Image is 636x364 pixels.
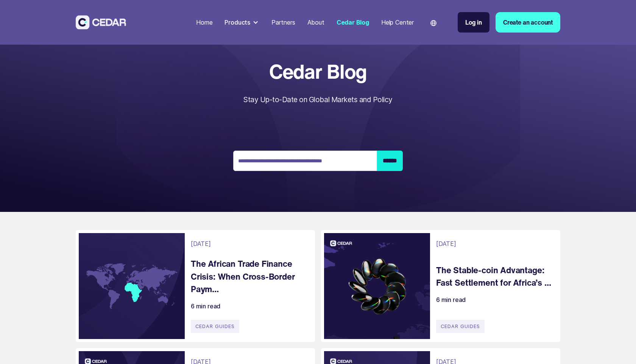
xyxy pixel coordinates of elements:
a: Create an account [496,12,560,33]
div: [DATE] [191,239,211,248]
div: Products [221,15,262,30]
div: Help Center [381,18,414,27]
img: world icon [430,20,436,26]
div: Cedar Guides [191,320,239,333]
a: Help Center [378,14,417,31]
span: Stay Up-to-Date on Global Markets and Policy [243,95,392,104]
div: [DATE] [436,239,456,248]
div: About [307,18,324,27]
div: Partners [271,18,295,27]
div: Products [224,18,250,27]
div: 6 min read [191,302,220,311]
a: Home [193,14,215,31]
div: Home [196,18,212,27]
div: Log in [465,18,482,27]
span: Cedar Blog [243,61,392,82]
a: Log in [458,12,489,33]
a: The Stable-coin Advantage: Fast Settlement for Africa’s ... [436,264,553,289]
a: About [304,14,327,31]
a: The African Trade Finance Crisis: When Cross-Border Paym... [191,257,307,296]
a: Partners [268,14,298,31]
a: Cedar Blog [334,14,372,31]
div: 6 min read [436,295,466,304]
div: Cedar Guides [436,320,485,333]
div: Cedar Blog [337,18,369,27]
